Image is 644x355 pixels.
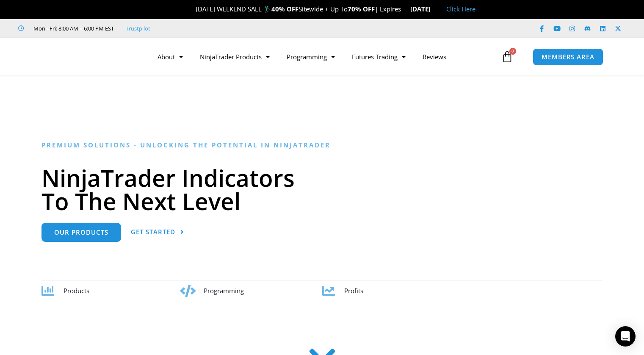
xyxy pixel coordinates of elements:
a: Reviews [414,47,455,67]
span: Profits [344,286,363,295]
a: Futures Trading [343,47,414,67]
a: Trustpilot [126,23,150,33]
img: 🏭 [431,6,437,12]
a: Get Started [131,223,184,242]
span: Programming [204,286,244,295]
span: Mon - Fri: 8:00 AM – 6:00 PM EST [31,23,114,33]
a: Our Products [41,223,121,242]
span: MEMBERS AREA [542,54,594,60]
strong: 40% OFF [271,5,299,13]
span: [DATE] WEEKEND SALE 🏌️‍♂️ Sitewide + Up To | Expires [187,5,410,13]
span: Products [64,286,89,295]
img: 🎉 [189,6,195,12]
span: 0 [509,48,516,55]
span: Get Started [131,229,175,235]
h1: NinjaTrader Indicators To The Next Level [41,166,603,213]
a: Click Here [446,5,475,13]
strong: 70% OFF [348,5,375,13]
a: About [149,47,191,67]
span: Our Products [54,229,108,236]
img: ⌛ [402,6,408,12]
nav: Menu [149,47,499,67]
img: LogoAI | Affordable Indicators – NinjaTrader [31,42,122,72]
div: Open Intercom Messenger [615,326,636,347]
h6: Premium Solutions - Unlocking the Potential in NinjaTrader [41,141,603,149]
a: Programming [278,47,343,67]
a: 0 [489,44,526,69]
strong: [DATE] [410,5,438,13]
a: MEMBERS AREA [533,48,603,66]
a: NinjaTrader Products [191,47,278,67]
